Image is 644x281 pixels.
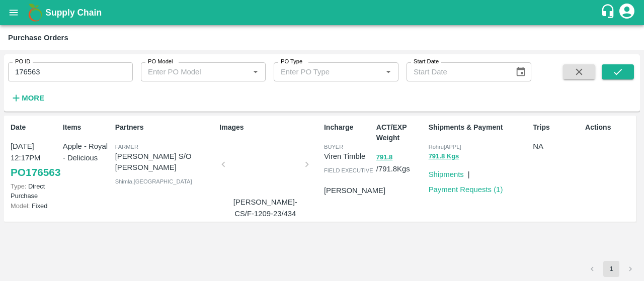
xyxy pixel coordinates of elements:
span: buyer [324,144,343,150]
p: [PERSON_NAME] [324,185,385,196]
p: Items [63,122,111,133]
button: More [8,89,47,107]
button: open drawer [2,1,25,24]
span: Farmer [115,144,138,150]
input: Enter PO ID [8,62,133,81]
button: page 1 [603,261,619,277]
span: Rohru[APPL] [429,144,461,150]
p: Direct Purchase [11,181,59,201]
button: Open [382,65,395,78]
p: NA [533,141,581,152]
span: Model: [11,202,30,210]
strong: More [22,94,44,102]
p: Actions [585,122,633,133]
p: Images [219,122,320,133]
label: Start Date [414,58,439,66]
p: [PERSON_NAME] S/O [PERSON_NAME] [115,151,216,173]
nav: pagination navigation [583,261,640,277]
span: Type: [11,182,26,190]
p: / 791.8 Kgs [376,151,425,174]
p: Trips [533,122,581,133]
p: Partners [115,122,216,133]
input: Enter PO Model [144,65,233,78]
input: Start Date [407,62,507,81]
a: Payment Requests (1) [429,185,503,194]
label: PO Model [148,58,173,66]
p: [DATE] 12:17PM [11,141,59,163]
button: 791.8 [376,152,393,163]
p: [PERSON_NAME]-CS/F-1209-23/434 [227,197,303,219]
button: Choose date [511,62,530,81]
span: field executive [324,167,373,173]
b: Supply Chain [45,8,102,18]
p: ACT/EXP Weight [376,122,425,143]
label: PO Type [281,58,302,66]
span: Shimla , [GEOGRAPHIC_DATA] [115,178,192,184]
p: Viren Timble [324,151,372,162]
div: | [464,165,470,180]
a: Supply Chain [45,6,600,20]
a: PO176563 [11,163,60,181]
button: Open [249,65,262,78]
button: 791.8 Kgs [429,151,459,162]
p: Fixed [11,201,59,211]
div: customer-support [600,4,618,22]
p: Date [11,122,59,133]
div: account of current user [618,2,636,23]
p: Shipments & Payment [429,122,529,133]
p: Apple - Royal - Delicious [63,141,111,163]
img: logo [25,3,45,23]
a: Shipments [429,170,464,178]
div: Purchase Orders [8,31,68,44]
label: PO ID [15,58,30,66]
input: Enter PO Type [277,65,366,78]
p: Incharge [324,122,372,133]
